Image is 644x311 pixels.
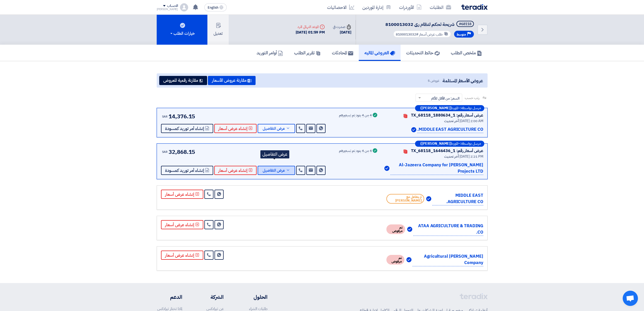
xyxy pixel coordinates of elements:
button: English [204,3,227,11]
a: الأوردرات [395,1,426,13]
div: عرض التفاصيل [260,150,289,158]
img: Teradix logo [461,4,488,10]
a: ملخص الطلب [445,45,488,61]
a: أوامر التوريد [251,45,289,61]
div: صدرت في [333,24,351,29]
a: تقرير الطلب [289,45,326,61]
div: 4 من 4 بنود تم تسعيرهم [339,149,372,153]
span: أخر تحديث [444,154,459,159]
p: MIDDLE EAST AGRICULTURE CO. [432,192,483,205]
span: متوسط [457,32,466,37]
span: طلب عرض أسعار [419,32,443,37]
a: Open chat [623,291,638,306]
span: 32,868.15 [169,148,195,156]
p: MIDDLE EAST AGRICULTURE CO. [417,126,483,133]
div: الموعد النهائي للرد [296,24,325,29]
h5: شريحة تحكم لنظام رى 8100013032 [385,21,475,28]
span: SAR [162,114,168,119]
span: السعر: من الأقل للأكثر [431,96,459,101]
span: المورد [452,106,458,110]
div: الحساب [167,4,178,8]
button: إنشاء عرض أسعار [214,124,257,133]
span: SAR [162,150,168,154]
button: إنشاء عرض أسعار [161,220,203,229]
button: إنشاء عرض أسعار [214,166,257,175]
button: إنشاء عرض أسعار [161,251,203,260]
span: إنشاء عرض أسعار [218,127,247,130]
span: لم يتفاعل مع [PERSON_NAME] [386,194,424,204]
span: مرسل بواسطة: [460,142,481,145]
b: ([PERSON_NAME]) [420,106,452,110]
button: إنشاء عرض أسعار [161,190,203,199]
span: [DATE] 2:00 AM [459,118,483,124]
div: خيارات الطلب [169,30,195,37]
a: المحادثات [326,45,359,61]
span: عروض 5 [428,78,439,83]
span: إنشاء أمر توريد كمسودة [165,169,204,172]
div: عرض أسعار رقم: TX_68118_1880634_1 [411,112,483,118]
div: [DATE] [333,29,351,35]
span: English [208,6,218,9]
h5: حائط التحديثات [406,50,440,56]
li: الشركة [197,293,224,301]
span: المورد [452,142,458,145]
span: أخر تحديث [444,118,459,124]
span: تم مرفوض [386,255,404,265]
li: الحلول [239,293,267,301]
img: Verified Account [411,127,416,132]
img: profile_test.png [180,3,188,11]
button: تعديل [207,15,229,45]
span: عروض الأسعار المستلمة [442,77,483,84]
span: #8100013032 [396,32,418,37]
div: عرض أسعار رقم: TX_68118_1646436_1 [411,148,483,154]
a: العروض الماليه [359,45,401,61]
button: إنشاء أمر توريد كمسودة [161,166,213,175]
div: #68118 [459,22,471,26]
span: مرسل بواسطة: [460,106,481,110]
div: – [415,105,484,111]
button: عرض التفاصيل [258,124,295,133]
button: عرض التفاصيل [258,166,295,175]
div: [DATE] 01:59 PM [296,29,325,35]
button: مقارنة رقمية للعروض [159,76,207,85]
img: Verified Account [426,196,431,201]
button: إنشاء أمر توريد كمسودة [161,124,213,133]
span: شريحة تحكم لنظام رى 8100013032 [385,21,454,28]
span: عرض التفاصيل [263,169,285,172]
span: إنشاء عرض أسعار [218,169,247,172]
span: إنشاء أمر توريد كمسودة [165,127,204,130]
p: [PERSON_NAME] Agricultural Company [413,253,483,266]
a: الطلبات [426,1,455,13]
div: – [415,141,484,147]
h5: تقرير الطلب [294,50,321,56]
h5: ملخص الطلب [451,50,482,56]
img: Verified Account [407,227,412,232]
div: 4 من 4 بنود تم تسعيرهم [339,113,372,118]
span: [DATE] 2:21 PM [459,154,483,159]
p: ATAA AGRICULTURE & TRADING CO. [413,223,483,236]
b: ([PERSON_NAME]) [420,142,452,145]
img: Verified Account [384,166,389,171]
span: تم مرفوض [386,224,405,234]
li: الدعم [157,293,182,301]
h5: أوامر التوريد [257,50,283,56]
span: 14,376.15 [169,112,195,121]
a: إدارة الموردين [358,1,395,13]
button: خيارات الطلب [157,15,207,45]
a: الاحصائيات [323,1,358,13]
span: عرض التفاصيل [263,127,285,130]
p: [PERSON_NAME] Al-Jazeera Company for Projects LTD [390,162,483,175]
h5: المحادثات [332,50,353,56]
span: رتب حسب [465,95,479,101]
img: Verified Account [406,257,412,262]
h5: العروض الماليه [364,50,395,56]
div: [PERSON_NAME] [157,8,178,11]
button: مقارنة عروض الأسعار [208,76,256,85]
a: حائط التحديثات [401,45,445,61]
